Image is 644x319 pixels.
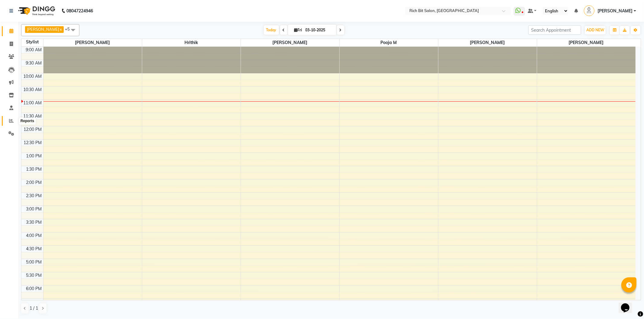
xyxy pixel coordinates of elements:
div: 11:00 AM [22,100,43,106]
div: 12:30 PM [23,140,43,146]
div: 5:30 PM [25,272,43,279]
input: Search Appointment [528,25,581,35]
img: Parimal Kadam [584,5,594,16]
span: Hrithik [142,39,241,46]
div: 2:00 PM [25,179,43,186]
div: Reports [19,118,36,125]
div: 2:30 PM [25,193,43,199]
div: 10:00 AM [22,73,43,80]
div: 3:00 PM [25,206,43,212]
span: Fri [293,28,304,32]
div: 6:30 PM [25,299,43,305]
span: [PERSON_NAME] [598,8,633,14]
div: 9:00 AM [25,47,43,53]
span: [PERSON_NAME] [43,39,142,46]
span: Pooja m [340,39,438,46]
span: 1 / 1 [30,305,38,311]
div: 5:00 PM [25,259,43,265]
div: 1:30 PM [25,166,43,172]
div: 6:00 PM [25,286,43,292]
iframe: chat widget [619,295,638,313]
span: +5 [65,27,74,31]
span: [PERSON_NAME] [241,39,339,46]
div: 12:00 PM [23,126,43,133]
div: 9:30 AM [25,60,43,66]
div: 1:00 PM [25,153,43,159]
button: ADD NEW [585,26,606,34]
span: ADD NEW [586,28,604,32]
span: [PERSON_NAME] [537,39,636,46]
div: 4:00 PM [25,232,43,239]
div: 11:30 AM [22,113,43,119]
a: x [59,27,62,32]
div: 3:30 PM [25,219,43,226]
div: Stylist [21,39,43,45]
div: 10:30 AM [22,87,43,93]
b: 08047224946 [66,2,93,19]
input: 2025-10-03 [304,26,334,35]
div: 4:30 PM [25,246,43,252]
span: Today [264,25,279,35]
span: [PERSON_NAME] [438,39,537,46]
span: [PERSON_NAME] [27,27,59,32]
img: logo [15,2,57,19]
